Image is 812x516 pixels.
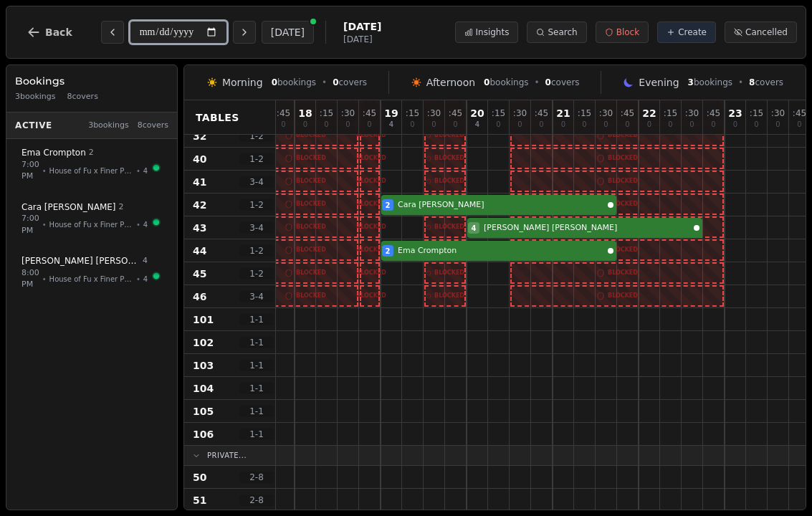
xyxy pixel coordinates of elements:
[535,77,540,88] span: •
[343,34,381,45] span: [DATE]
[262,21,314,44] button: [DATE]
[143,166,148,176] span: 44
[303,121,307,128] span: 0
[193,152,206,166] span: 40
[89,147,94,159] span: 2
[49,166,133,176] span: House of Fu x Finer Pleasures Pastry Club [DATE]
[754,121,758,128] span: 0
[678,27,707,38] span: Create
[239,494,274,506] span: 2 - 8
[193,198,206,212] span: 42
[453,121,457,128] span: 0
[749,77,783,88] span: covers
[193,427,214,441] span: 106
[193,267,206,281] span: 45
[398,199,605,211] span: Cara [PERSON_NAME]
[193,244,206,258] span: 44
[239,314,274,325] span: 1 - 1
[484,222,691,234] span: [PERSON_NAME] [PERSON_NAME]
[12,139,171,191] button: Ema Crompton27:00 PM•House of Fu x Finer Pleasures Pastry Club [DATE]•44
[455,21,519,43] button: Insights
[556,108,570,118] span: 21
[517,121,522,128] span: 0
[639,75,679,90] span: Evening
[239,222,274,234] span: 3 - 4
[668,121,672,128] span: 0
[535,109,548,118] span: : 45
[193,470,206,484] span: 50
[138,120,168,132] span: 8 covers
[539,121,543,128] span: 0
[207,450,247,461] span: Private...
[239,176,274,188] span: 3 - 4
[239,245,274,257] span: 1 - 2
[239,360,274,371] span: 1 - 1
[272,77,277,87] span: 0
[545,77,580,88] span: covers
[239,291,274,302] span: 3 - 4
[322,77,327,88] span: •
[239,130,274,142] span: 1 - 2
[603,121,608,128] span: 0
[406,109,419,118] span: : 15
[341,109,355,118] span: : 30
[728,108,742,118] span: 23
[472,223,477,234] span: 4
[750,109,763,118] span: : 15
[239,268,274,279] span: 1 - 2
[688,77,694,87] span: 3
[193,175,206,189] span: 41
[386,200,391,211] span: 2
[193,358,214,373] span: 103
[12,247,171,299] button: [PERSON_NAME] [PERSON_NAME]48:00 PM•House of Fu x Finer Pleasures Pastry Club [DATE]•43
[193,312,214,327] span: 101
[22,147,86,158] span: Ema Crompton
[143,219,148,230] span: 42
[410,121,414,128] span: 0
[239,199,274,211] span: 1 - 2
[599,109,613,118] span: : 30
[42,166,47,176] span: •
[233,21,256,44] button: Next day
[427,109,441,118] span: : 30
[324,121,328,128] span: 0
[298,108,312,118] span: 18
[616,27,639,38] span: Block
[22,159,39,183] span: 7:00 PM
[475,121,479,128] span: 4
[484,77,489,87] span: 0
[386,246,391,257] span: 2
[222,75,263,90] span: Morning
[143,274,148,285] span: 43
[193,404,214,419] span: 105
[470,108,484,118] span: 20
[15,15,84,49] button: Back
[343,19,381,34] span: [DATE]
[42,274,47,285] span: •
[22,201,116,213] span: Cara [PERSON_NAME]
[711,121,715,128] span: 0
[545,77,551,87] span: 0
[621,109,634,118] span: : 45
[707,109,720,118] span: : 45
[136,219,140,230] span: •
[749,77,755,87] span: 8
[136,166,140,176] span: •
[685,109,699,118] span: : 30
[49,274,133,285] span: House of Fu x Finer Pleasures Pastry Club [DATE]
[738,77,743,88] span: •
[49,219,133,230] span: House of Fu x Finer Pleasures Pastry Club [DATE]
[119,201,124,214] span: 2
[596,21,649,43] button: Block
[333,77,367,88] span: covers
[193,493,206,507] span: 51
[625,121,629,128] span: 0
[67,91,98,103] span: 8 covers
[196,110,239,125] span: Tables
[15,120,52,131] span: Active
[101,21,124,44] button: Previous day
[193,290,206,304] span: 46
[647,121,651,128] span: 0
[345,121,350,128] span: 0
[775,121,780,128] span: 0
